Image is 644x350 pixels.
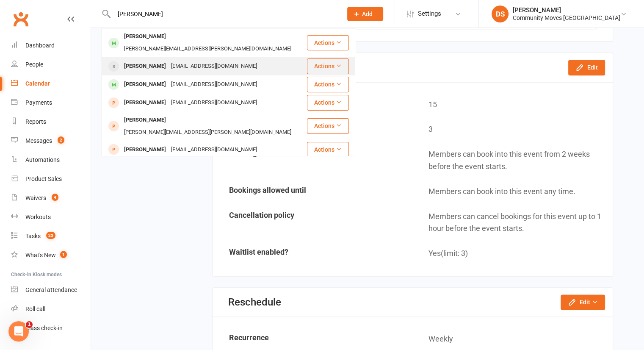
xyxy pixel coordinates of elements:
[25,286,77,293] div: General attendance
[413,205,612,241] td: Members can cancel bookings for this event up to 1 hour before the event starts.
[25,156,60,163] div: Automations
[25,306,45,312] div: Roll call
[122,126,294,139] div: [PERSON_NAME][EMAIL_ADDRESS][PERSON_NAME][DOMAIN_NAME]
[46,232,55,239] span: 23
[413,117,612,142] td: 3
[513,6,620,14] div: [PERSON_NAME]
[25,137,52,144] div: Messages
[11,36,89,55] a: Dashboard
[122,60,169,72] div: [PERSON_NAME]
[307,118,349,133] button: Actions
[25,42,55,49] div: Dashboard
[169,144,260,156] div: [EMAIL_ADDRESS][DOMAIN_NAME]
[214,180,412,204] td: Bookings allowed until
[561,294,605,310] button: Edit
[122,97,169,109] div: [PERSON_NAME]
[362,11,373,17] span: Add
[214,142,412,179] td: Bookings allowed from
[25,214,51,220] div: Workouts
[25,118,46,125] div: Reports
[307,35,349,50] button: Actions
[418,4,441,23] span: Settings
[228,296,281,308] div: Reschedule
[307,58,349,74] button: Actions
[122,114,169,126] div: [PERSON_NAME]
[568,60,605,75] button: Edit
[25,233,41,239] div: Tasks
[11,300,89,319] a: Roll call
[11,150,89,169] a: Automations
[25,252,56,258] div: What's New
[122,31,169,43] div: [PERSON_NAME]
[441,249,468,258] span: (limit: 3)
[8,321,29,342] iframe: Intercom live chat
[25,80,50,87] div: Calendar
[307,142,349,157] button: Actions
[11,131,89,150] a: Messages 2
[25,325,63,331] div: Class check-in
[214,242,412,266] td: Waitlist enabled?
[169,97,260,109] div: [EMAIL_ADDRESS][DOMAIN_NAME]
[413,93,612,117] td: 15
[26,321,33,328] span: 1
[11,93,89,112] a: Payments
[11,227,89,246] a: Tasks 23
[169,60,260,72] div: [EMAIL_ADDRESS][DOMAIN_NAME]
[52,194,58,201] span: 4
[11,169,89,189] a: Product Sales
[347,7,383,21] button: Add
[11,319,89,338] a: Class kiosk mode
[413,142,612,179] td: Members can book into this event from 2 weeks before the event starts.
[11,246,89,265] a: What's New1
[307,95,349,110] button: Actions
[58,136,64,144] span: 2
[413,242,612,266] td: Yes
[214,205,412,241] td: Cancellation policy
[11,55,89,74] a: People
[111,8,336,20] input: Search...
[11,281,89,300] a: General attendance kiosk mode
[122,144,169,156] div: [PERSON_NAME]
[169,78,260,91] div: [EMAIL_ADDRESS][DOMAIN_NAME]
[492,6,509,22] div: DS
[11,112,89,131] a: Reports
[513,14,620,22] div: Community Moves [GEOGRAPHIC_DATA]
[122,78,169,91] div: [PERSON_NAME]
[11,74,89,93] a: Calendar
[25,175,62,182] div: Product Sales
[10,8,31,30] a: Clubworx
[25,194,46,201] div: Waivers
[60,251,67,258] span: 1
[25,99,52,106] div: Payments
[11,189,89,208] a: Waivers 4
[122,43,294,55] div: [PERSON_NAME][EMAIL_ADDRESS][PERSON_NAME][DOMAIN_NAME]
[413,180,612,204] td: Members can book into this event any time.
[307,77,349,92] button: Actions
[25,61,43,68] div: People
[11,208,89,227] a: Workouts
